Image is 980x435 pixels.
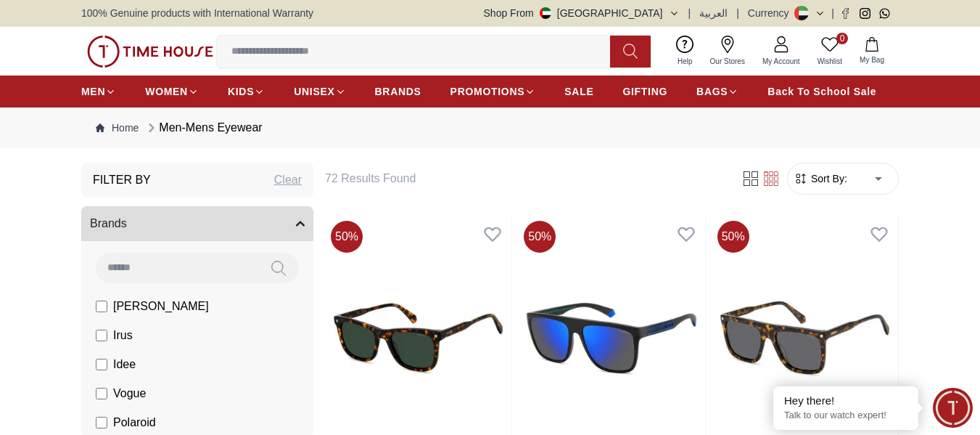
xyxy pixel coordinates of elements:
a: BAGS [696,78,738,105]
span: My Bag [854,54,890,65]
span: PROMOTIONS [450,84,525,99]
span: MEN [81,84,105,99]
span: Idee [113,356,136,373]
span: BRANDS [375,84,421,99]
span: [PERSON_NAME] [113,298,209,315]
span: KIDS [228,84,254,99]
div: Men-Mens Eyewear [144,119,262,137]
input: Vogue [96,388,107,399]
span: 50 % [717,221,749,253]
div: Hey there! [784,394,907,408]
span: | [736,6,739,20]
a: Back To School Sale [767,78,876,105]
input: Polaroid [96,417,107,428]
p: Talk to our watch expert! [784,410,907,422]
span: BAGS [696,84,728,99]
img: ... [87,36,213,68]
span: Sort By: [808,171,847,186]
span: Irus [113,327,133,344]
span: WOMEN [145,84,188,99]
button: Sort By: [794,171,847,186]
a: Our Stores [701,33,754,70]
input: [PERSON_NAME] [96,301,107,312]
button: Shop From[GEOGRAPHIC_DATA] [484,6,680,20]
input: Idee [96,359,107,370]
span: My Account [757,56,806,67]
a: UNISEX [294,78,345,105]
a: BRANDS [375,78,421,105]
span: UNISEX [294,84,334,99]
span: GIFTING [622,84,667,99]
span: Wishlist [812,56,848,67]
button: My Bag [851,34,893,68]
a: Help [669,33,701,70]
span: 50 % [331,221,363,253]
a: 0Wishlist [809,33,851,70]
img: United Arab Emirates [540,7,551,19]
input: Irus [96,330,107,341]
span: Polaroid [113,414,156,431]
a: SALE [564,78,593,105]
span: 50 % [524,221,556,253]
div: Clear [274,171,302,189]
a: WOMEN [145,78,199,105]
span: Vogue [113,385,146,402]
button: Brands [81,206,313,241]
a: Instagram [860,8,870,19]
span: | [831,6,834,20]
a: Facebook [840,8,851,19]
h3: Filter By [93,171,151,189]
button: العربية [699,6,728,20]
span: Back To School Sale [767,84,876,99]
div: Currency [748,6,795,20]
span: 100% Genuine products with International Warranty [81,6,313,20]
a: Home [96,121,139,135]
div: Chat Widget [933,388,973,428]
span: | [688,6,691,20]
span: Our Stores [704,56,751,67]
a: Whatsapp [879,8,890,19]
a: KIDS [228,78,265,105]
h6: 72 Results Found [325,170,723,187]
span: 0 [836,33,848,44]
nav: Breadcrumb [81,107,899,148]
span: Brands [90,215,127,232]
a: PROMOTIONS [450,78,536,105]
span: Help [672,56,699,67]
span: SALE [564,84,593,99]
a: MEN [81,78,116,105]
a: GIFTING [622,78,667,105]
